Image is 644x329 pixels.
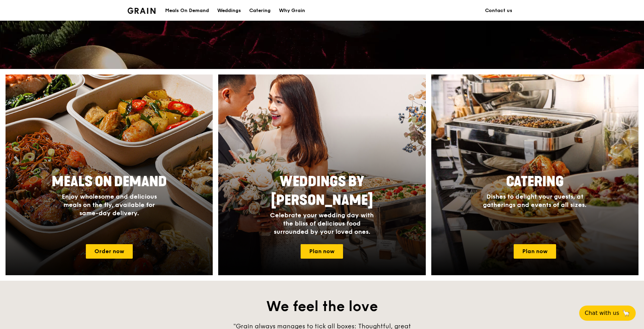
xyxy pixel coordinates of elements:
[279,0,305,21] div: Why Grain
[52,173,167,190] span: Meals On Demand
[245,0,275,21] a: Catering
[6,74,213,275] a: Meals On DemandEnjoy wholesome and delicious meals on the fly, available for same-day delivery.Or...
[249,0,271,21] div: Catering
[62,193,157,217] span: Enjoy wholesome and delicious meals on the fly, available for same-day delivery.
[165,0,209,21] div: Meals On Demand
[506,173,564,190] span: Catering
[514,244,556,259] a: Plan now
[481,0,516,21] a: Contact us
[483,193,586,209] span: Dishes to delight your guests, at gatherings and events of all sizes.
[301,244,343,259] a: Plan now
[128,8,155,14] img: Grain
[622,309,630,317] span: 🦙
[213,0,245,21] a: Weddings
[271,173,373,209] span: Weddings by [PERSON_NAME]
[218,74,425,275] img: weddings-card.4f3003b8.jpg
[86,244,133,259] a: Order now
[217,0,241,21] div: Weddings
[579,306,636,321] button: Chat with us🦙
[585,309,619,317] span: Chat with us
[431,74,638,275] img: catering-card.e1cfaf3e.jpg
[275,0,309,21] a: Why Grain
[270,211,374,236] span: Celebrate your wedding day with the bliss of delicious food surrounded by your loved ones.
[218,74,425,275] a: Weddings by [PERSON_NAME]Celebrate your wedding day with the bliss of delicious food surrounded b...
[431,74,638,275] a: CateringDishes to delight your guests, at gatherings and events of all sizes.Plan now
